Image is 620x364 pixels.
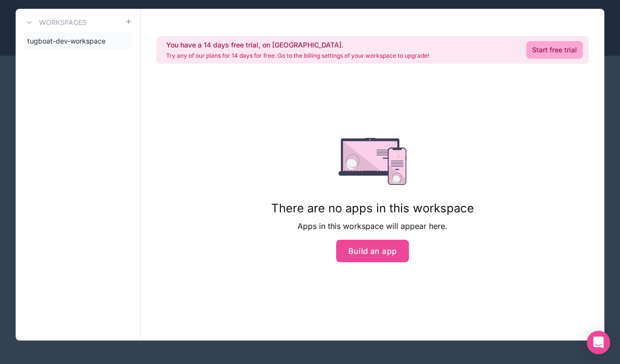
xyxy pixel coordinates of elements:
div: Open Intercom Messenger [587,331,610,354]
a: tugboat-dev-workspace [23,32,132,50]
img: empty state [339,138,406,185]
h1: There are no apps in this workspace [271,201,474,216]
span: tugboat-dev-workspace [27,36,106,46]
a: Start free trial [526,41,583,59]
p: Try any of our plans for 14 days for free. Go to the billing settings of your workspace to upgrade! [166,52,429,60]
a: Workspaces [23,17,86,28]
h3: Workspaces [39,18,86,27]
button: Build an app [336,240,409,262]
h2: You have a 14 days free trial, on [GEOGRAPHIC_DATA]. [166,40,429,50]
p: Apps in this workspace will appear here. [271,220,474,232]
